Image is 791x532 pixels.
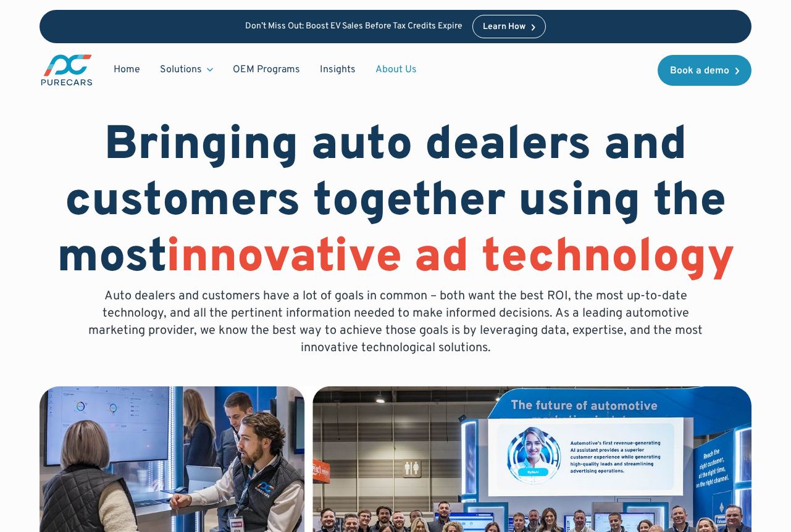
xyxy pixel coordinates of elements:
[104,58,150,81] a: Home
[166,229,735,288] span: innovative ad technology
[472,15,546,38] a: Learn How
[223,58,310,81] a: OEM Programs
[160,63,202,77] div: Solutions
[40,53,94,87] a: main
[245,22,462,32] p: Don’t Miss Out: Boost EV Sales Before Tax Credits Expire
[670,66,729,76] div: Book a demo
[658,55,751,86] a: Book a demo
[483,23,525,31] div: Learn How
[310,58,366,81] a: Insights
[366,58,427,81] a: About Us
[80,288,712,357] p: Auto dealers and customers have a lot of goals in common – both want the best ROI, the most up-to...
[40,118,751,288] h1: Bringing auto dealers and customers together using the most
[150,58,223,81] div: Solutions
[40,53,94,87] img: purecars logo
